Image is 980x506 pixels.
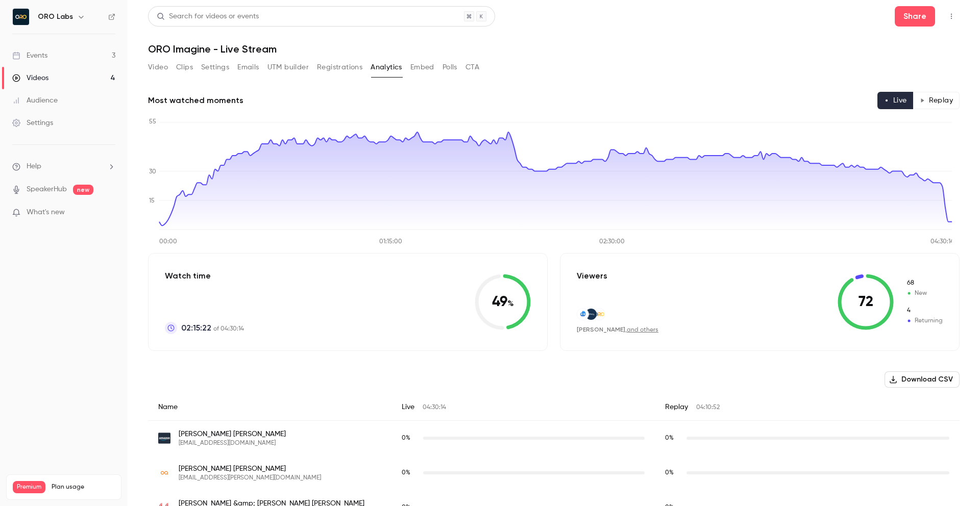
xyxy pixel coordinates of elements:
[179,439,286,447] span: [EMAIL_ADDRESS][DOMAIN_NAME]
[885,371,960,388] button: Download CSV
[465,59,479,75] button: CTA
[599,239,625,245] tspan: 02:30:00
[379,239,402,245] tspan: 01:15:00
[149,169,156,175] tspan: 30
[317,59,362,75] button: Registrations
[585,309,597,320] img: mithra-ai.com
[13,9,29,25] img: ORO Labs
[577,325,658,334] div: ,
[148,59,168,75] button: Video
[52,483,115,491] span: Plan usage
[913,92,960,109] button: Replay
[443,59,457,75] button: Polls
[176,59,193,75] button: Clips
[655,394,960,421] div: Replay
[149,198,155,204] tspan: 15
[12,50,47,61] div: Events
[201,59,229,75] button: Settings
[423,404,446,411] span: 04:30:14
[594,312,605,316] img: orolabs.ai
[27,184,67,195] a: SpeakerHub
[179,464,321,474] span: [PERSON_NAME] [PERSON_NAME]
[665,434,681,443] span: Replay watch time
[665,468,681,477] span: Replay watch time
[12,118,53,128] div: Settings
[906,306,943,315] span: Returning
[148,394,391,421] div: Name
[149,119,156,125] tspan: 55
[895,6,935,27] button: Share
[157,11,259,22] div: Search for videos or events
[696,404,720,411] span: 04:10:52
[410,59,434,75] button: Embed
[665,435,674,441] span: 0 %
[158,467,170,479] img: oq.com
[38,12,73,22] h6: ORO Labs
[148,421,960,456] div: raicher@amazon.de
[906,316,943,325] span: Returning
[665,470,674,476] span: 0 %
[577,326,625,333] span: [PERSON_NAME]
[391,394,655,421] div: Live
[12,95,58,106] div: Audience
[27,161,41,172] span: Help
[402,435,410,441] span: 0 %
[402,470,410,476] span: 0 %
[148,94,243,107] h2: Most watched moments
[906,279,943,288] span: New
[12,73,48,83] div: Videos
[179,474,321,482] span: [EMAIL_ADDRESS][PERSON_NAME][DOMAIN_NAME]
[148,43,960,55] h1: ORO Imagine - Live Stream
[877,92,914,109] button: Live
[181,322,211,334] span: 02:15:22
[402,468,418,477] span: Live watch time
[158,432,170,444] img: amazon.de
[943,8,960,24] button: Top Bar Actions
[371,59,402,75] button: Analytics
[237,59,259,75] button: Emails
[577,270,607,282] p: Viewers
[181,322,244,334] p: of 04:30:14
[73,185,93,195] span: new
[159,239,177,245] tspan: 00:00
[930,239,954,245] tspan: 04:30:14
[627,327,658,333] a: and others
[165,270,244,282] p: Watch time
[179,429,286,439] span: [PERSON_NAME] [PERSON_NAME]
[13,481,45,493] span: Premium
[267,59,309,75] button: UTM builder
[12,161,115,172] li: help-dropdown-opener
[148,456,960,490] div: latifa.almamari@oq.com
[577,309,589,320] img: nibbletechnology.com
[27,207,65,218] span: What's new
[402,434,418,443] span: Live watch time
[906,289,943,298] span: New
